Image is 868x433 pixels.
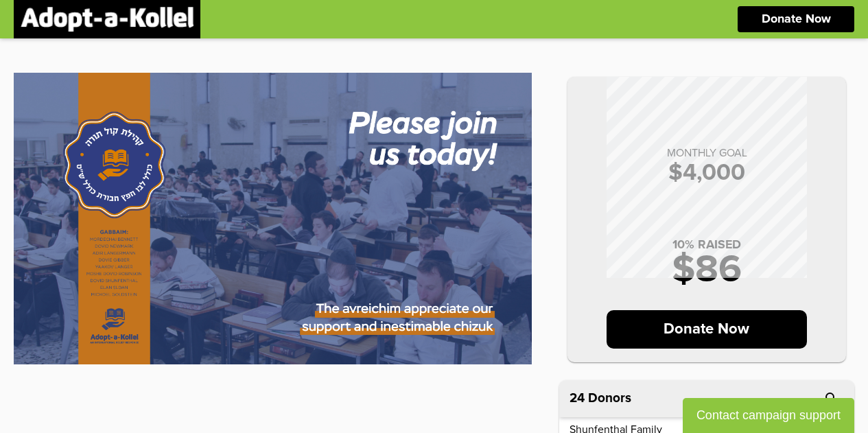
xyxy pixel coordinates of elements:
[14,73,532,364] img: wIXMKzDbdW.sHfyl5CMYm.jpg
[762,13,831,25] p: Donate Now
[581,161,832,185] p: $
[683,398,854,433] button: Contact campaign support
[581,148,832,159] p: MONTHLY GOAL
[607,310,808,349] p: Donate Now
[588,392,631,405] p: Donors
[570,392,585,405] span: 24
[21,7,193,32] img: logonobg.png
[823,390,840,407] i: search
